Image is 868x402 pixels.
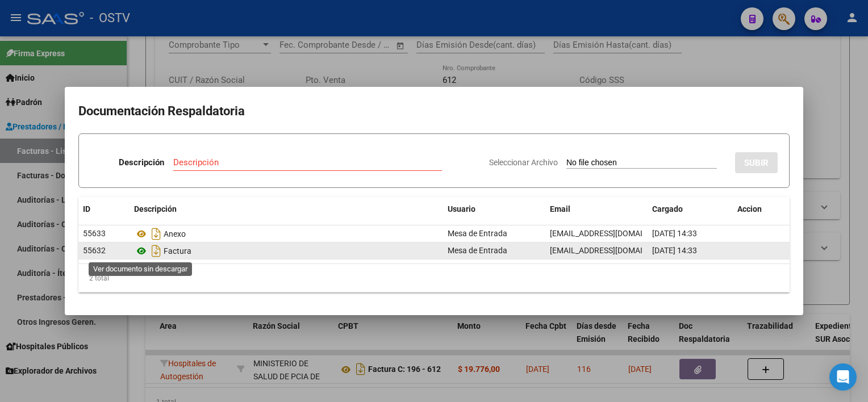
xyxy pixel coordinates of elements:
span: Accion [737,204,762,213]
span: Mesa de Entrada [448,229,507,238]
div: Open Intercom Messenger [829,363,857,391]
div: Factura [134,242,439,260]
datatable-header-cell: Accion [733,197,790,221]
h2: Documentación Respaldatoria [78,101,790,122]
i: Descargar documento [149,225,164,243]
div: Anexo [134,225,439,243]
span: Cargado [652,204,683,213]
div: 2 total [78,264,790,292]
datatable-header-cell: ID [78,197,130,221]
p: Descripción [119,156,164,169]
button: SUBIR [735,152,778,173]
i: Descargar documento [149,242,164,260]
span: 55633 [83,229,106,238]
span: Usuario [448,204,475,213]
span: Descripción [134,204,177,213]
span: [DATE] 14:33 [652,246,697,255]
span: 55632 [83,246,106,255]
datatable-header-cell: Descripción [130,197,443,221]
span: Seleccionar Archivo [489,158,558,167]
span: ID [83,204,90,213]
span: SUBIR [744,158,769,168]
span: Email [550,204,570,213]
datatable-header-cell: Cargado [648,197,733,221]
datatable-header-cell: Usuario [443,197,545,221]
span: [EMAIL_ADDRESS][DOMAIN_NAME] [550,246,676,255]
span: [DATE] 14:33 [652,229,697,238]
span: [EMAIL_ADDRESS][DOMAIN_NAME] [550,229,676,238]
span: Mesa de Entrada [448,246,507,255]
datatable-header-cell: Email [545,197,648,221]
